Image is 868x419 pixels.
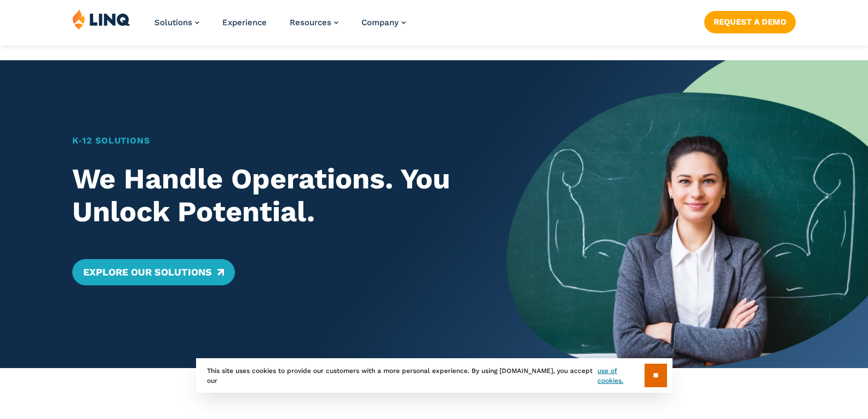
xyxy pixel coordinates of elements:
h2: We Handle Operations. You Unlock Potential. [72,163,471,228]
img: Home Banner [507,60,868,368]
a: Solutions [154,18,199,27]
a: use of cookies. [597,366,644,386]
span: Solutions [154,18,192,27]
nav: Button Navigation [704,9,796,33]
a: Company [361,18,406,27]
a: Explore Our Solutions [72,259,235,285]
a: Resources [290,18,338,27]
h1: K‑12 Solutions [72,134,471,147]
a: Request a Demo [704,11,796,33]
nav: Primary Navigation [154,9,406,45]
a: Experience [222,18,267,27]
div: This site uses cookies to provide our customers with a more personal experience. By using [DOMAIN... [196,358,672,393]
span: Company [361,18,399,27]
span: Resources [290,18,331,27]
img: LINQ | K‑12 Software [72,9,130,30]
